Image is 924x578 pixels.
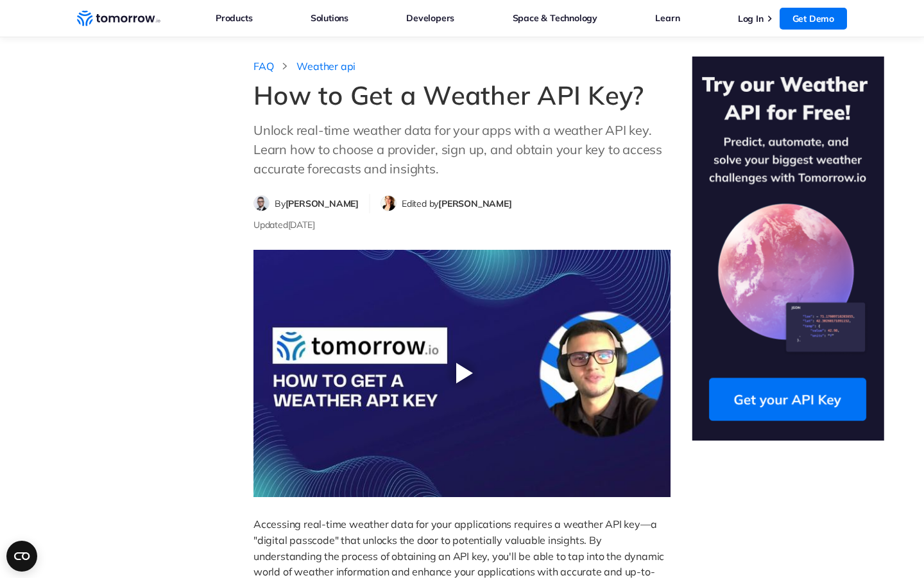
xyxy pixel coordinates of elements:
[780,8,847,30] a: Get Demo
[381,196,396,211] img: Michelle Meyer editor profile picture
[406,10,454,26] a: Developers
[77,9,160,28] a: Home link
[692,57,884,441] img: Try Our Weather API for Free
[738,13,764,24] a: Log In
[253,57,671,73] nav: breadcrumb
[286,198,359,209] span: [PERSON_NAME]
[438,198,511,209] span: [PERSON_NAME]
[6,541,37,572] button: Open CMP widget
[311,10,348,26] a: Solutions
[513,10,597,26] a: Space & Technology
[254,196,269,211] img: Filip Dimkovski
[253,219,314,231] span: Updated [DATE]
[216,10,252,26] a: Products
[253,80,671,110] h1: How to Get a Weather API Key?
[253,121,671,179] p: Unlock real-time weather data for your apps with a weather API key. Learn how to choose a provide...
[253,60,273,73] a: FAQ
[402,198,512,209] span: Edited by
[275,198,359,209] span: By
[655,10,680,26] a: Learn
[296,60,355,73] a: Weather api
